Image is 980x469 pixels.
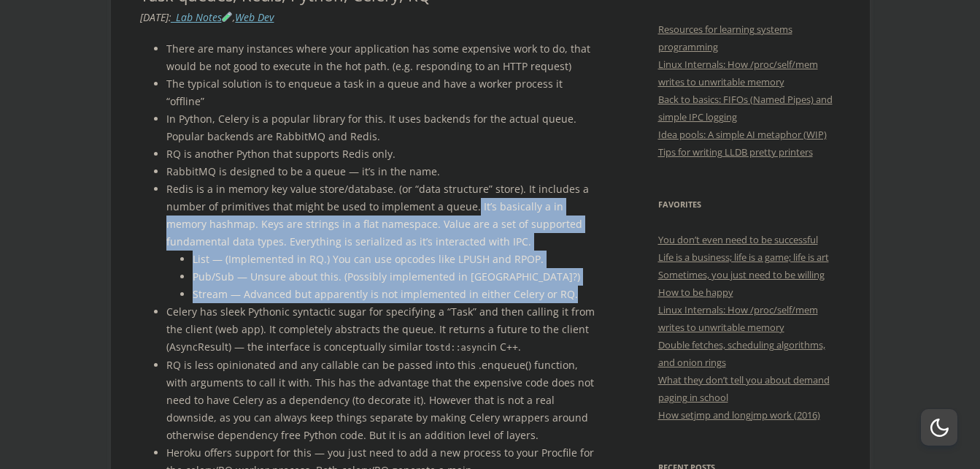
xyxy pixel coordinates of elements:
[658,93,833,123] a: Back to basics: FIFOs (Named Pipes) and simple IPC logging
[140,10,274,24] i: : ,
[658,128,827,141] a: Idea pools: A simple AI metaphor (WIP)
[171,10,234,24] a: _Lab Notes
[166,40,596,75] li: There are many instances where your application has some expensive work to do, that would be not ...
[658,268,825,281] a: Sometimes, you just need to be willing
[166,303,596,356] li: Celery has sleek Pythonic syntactic sugar for specifying a “Task” and then calling it from the cl...
[658,286,733,299] a: How to be happy
[193,286,596,303] li: Stream — Advanced but apparently is not implemented in either Celery or RQ.
[658,251,829,264] a: Life is a business; life is a game; life is art
[658,233,818,246] a: You don’t even need to be successful
[658,58,818,88] a: Linux Internals: How /proc/self/mem writes to unwritable memory
[658,23,792,53] a: Resources for learning systems programming
[658,373,830,404] a: What they don’t tell you about demand paging in school
[140,10,169,24] time: [DATE]
[193,268,596,286] li: Pub/Sub — Unsure about this. (Possibly implemented in [GEOGRAPHIC_DATA]?)
[658,408,820,422] a: How setjmp and longjmp work (2016)
[658,145,813,159] a: Tips for writing LLDB pretty printers
[166,110,596,145] li: In Python, Celery is a popular library for this. It uses backends for the actual queue. Popular b...
[166,75,596,110] li: The typical solution is to enqueue a task in a queue and have a worker process it “offline”
[166,163,596,180] li: RabbitMQ is designed to be a queue — it’s in the name.
[193,251,596,268] li: List — (Implemented in RQ.) You can use opcodes like LPUSH and RPOP.
[166,180,596,303] li: Redis is a in memory key value store/database. (or “data structure” store). It includes a number ...
[435,343,487,353] code: std::async
[235,10,274,24] a: Web Dev
[166,356,596,444] li: RQ is less opinionated and any callable can be passed into this .enqueue() function, with argumen...
[658,303,818,334] a: Linux Internals: How /proc/self/mem writes to unwritable memory
[658,338,825,369] a: Double fetches, scheduling algorithms, and onion rings
[222,12,232,22] img: 🧪
[166,145,596,163] li: RQ is another Python that supports Redis only.
[658,196,841,213] h3: Favorites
